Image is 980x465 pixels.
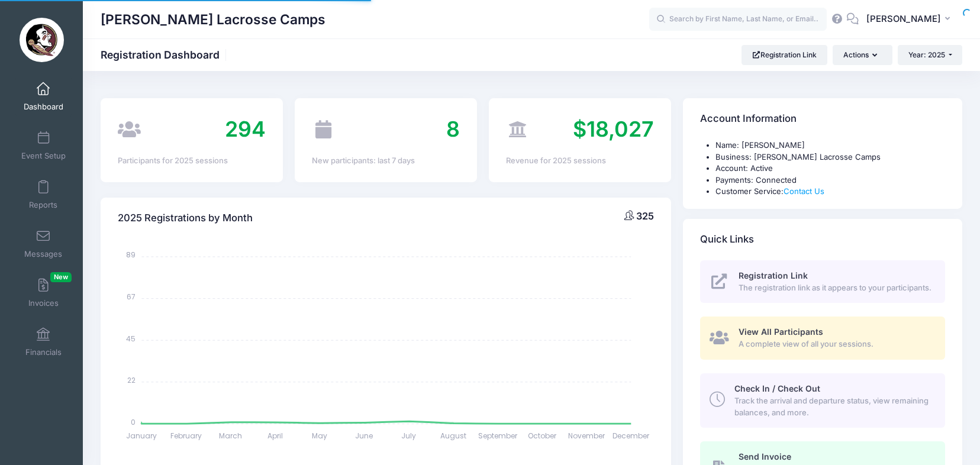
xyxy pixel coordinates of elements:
tspan: March [219,431,242,441]
a: Event Setup [15,125,72,166]
tspan: 67 [127,292,136,302]
a: InvoicesNew [15,272,72,314]
span: Reports [29,200,57,210]
span: Registration Link [739,270,808,280]
a: Contact Us [784,186,824,196]
span: 294 [225,116,266,142]
a: View All Participants A complete view of all your sessions. [700,317,945,360]
a: Registration Link [742,45,827,65]
a: Reports [15,174,72,215]
span: The registration link as it appears to your participants. [739,282,931,294]
span: Event Setup [21,151,66,161]
tspan: 22 [128,375,136,385]
img: Sara Tisdale Lacrosse Camps [20,18,64,62]
a: Check In / Check Out Track the arrival and departure status, view remaining balances, and more. [700,373,945,428]
div: Participants for 2025 sessions [118,155,266,167]
span: [PERSON_NAME] [866,12,941,25]
span: Check In / Check Out [734,383,820,393]
h4: Quick Links [700,222,754,256]
span: New [50,272,72,282]
button: Actions [833,45,892,65]
input: Search by First Name, Last Name, or Email... [649,8,827,31]
a: Messages [15,223,72,264]
tspan: August [440,431,466,441]
tspan: February [170,431,202,441]
span: Track the arrival and departure status, view remaining balances, and more. [734,395,931,418]
li: Account: Active [715,163,945,175]
div: Revenue for 2025 sessions [506,155,654,167]
tspan: September [478,431,518,441]
div: New participants: last 7 days [312,155,460,167]
tspan: April [267,431,283,441]
tspan: 0 [131,416,136,427]
li: Payments: Connected [715,175,945,186]
tspan: October [528,431,557,441]
h1: [PERSON_NAME] Lacrosse Camps [101,6,325,33]
span: Messages [24,249,62,259]
tspan: July [401,431,416,441]
span: Invoices [28,298,59,308]
tspan: January [127,431,157,441]
li: Customer Service: [715,186,945,198]
tspan: May [312,431,327,441]
h4: Account Information [700,102,797,136]
tspan: November [568,431,605,441]
h1: Registration Dashboard [101,49,230,61]
span: View All Participants [739,327,823,337]
span: Year: 2025 [908,50,945,59]
li: Name: [PERSON_NAME] [715,140,945,151]
tspan: June [356,431,373,441]
span: 325 [636,210,654,222]
span: Dashboard [24,102,63,112]
span: $18,027 [573,116,654,142]
span: Send Invoice [739,451,791,461]
a: Dashboard [15,76,72,117]
tspan: 89 [127,250,136,260]
span: A complete view of all your sessions. [739,338,931,350]
a: Registration Link The registration link as it appears to your participants. [700,260,945,303]
tspan: December [613,431,650,441]
span: 8 [446,116,460,142]
button: [PERSON_NAME] [859,6,962,33]
button: Year: 2025 [898,45,962,65]
h4: 2025 Registrations by Month [118,201,253,235]
a: Financials [15,321,72,363]
li: Business: [PERSON_NAME] Lacrosse Camps [715,151,945,163]
tspan: 45 [127,333,136,343]
span: Financials [25,347,62,357]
